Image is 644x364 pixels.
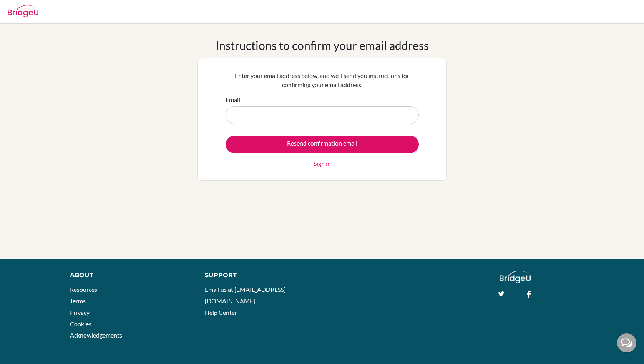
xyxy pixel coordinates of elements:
h1: Instructions to confirm your email address [216,38,429,52]
div: About [70,271,187,280]
a: Acknowledgements [70,331,122,339]
label: Email [226,95,240,104]
p: Enter your email address below, and we’ll send you instructions for confirming your email address. [226,71,419,89]
a: Email us at [EMAIL_ADDRESS][DOMAIN_NAME] [205,286,286,304]
a: Sign in [314,159,331,168]
a: Help Center [205,309,237,316]
a: Terms [70,297,86,304]
a: Privacy [70,309,90,316]
a: Cookies [70,320,91,328]
div: Support [205,271,314,280]
img: logo_white@2x-f4f0deed5e89b7ecb1c2cc34c3e3d731f90f0f143d5ea2071677605dd97b5244.png [500,271,531,283]
img: Bridge-U [8,5,38,17]
a: Resources [70,286,97,293]
input: Resend confirmation email [226,136,419,153]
